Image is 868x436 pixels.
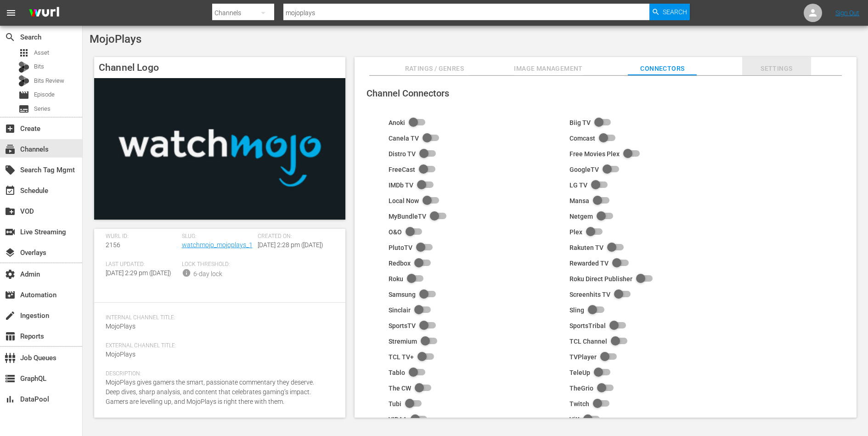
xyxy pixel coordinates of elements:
div: TheGrio [569,385,593,392]
div: Distro TV [389,150,416,158]
div: MyBundleTV [389,213,426,220]
span: GraphQL [5,373,16,384]
span: Asset [18,47,29,58]
span: Slug: [182,233,254,240]
span: Bits [34,62,44,71]
div: SportsTV [389,322,416,329]
span: Reports [5,331,16,342]
span: Channel Connectors [366,88,449,99]
div: Rewarded TV [569,260,609,267]
span: Bits Review [34,76,64,85]
span: Search Tag Mgmt [5,164,16,176]
div: Redbox [389,260,411,267]
div: Rakuten TV [569,244,603,251]
span: External Channel Title: [106,342,329,350]
div: Tubi [389,400,401,408]
h4: Channel Logo [94,57,345,78]
div: GoogleTV [569,166,599,173]
div: The CW [389,385,411,392]
div: IMDb TV [389,181,413,189]
img: ans4CAIJ8jUAAAAAAAAAAAAAAAAAAAAAAAAgQb4GAAAAAAAAAAAAAAAAAAAAAAAAJMjXAAAAAAAAAAAAAAAAAAAAAAAAgAT5G... [22,2,66,24]
span: Asset [34,48,49,57]
div: TeleUp [569,369,590,376]
div: VIDAA [389,416,407,423]
div: TCL TV+ [389,353,414,361]
div: Plex [569,228,582,236]
span: Admin [5,269,16,280]
span: Channels [5,144,16,155]
span: Automation [5,289,16,300]
span: Description: [106,370,329,378]
span: Created On: [258,233,329,240]
div: Stremium [389,338,417,345]
div: Bits [18,62,29,73]
span: Wurl ID: [106,233,177,240]
span: Create [5,123,16,134]
div: TVPlayer [569,353,597,361]
div: FreeCast [389,166,415,173]
span: [DATE] 2:28 pm ([DATE]) [258,241,323,249]
div: Netgem [569,213,593,220]
div: Comcast [569,135,595,142]
span: Job Queues [5,352,16,363]
img: MojoPlays [94,78,345,220]
div: PlutoTV [389,244,412,251]
span: Search [5,32,16,43]
span: Lock Threshold: [182,261,254,268]
span: Live Streaming [5,226,16,238]
div: 6-day lock [193,269,222,279]
div: Tablo [389,369,405,376]
span: Series [34,104,51,113]
a: watchmojo_mojoplays_1 [182,241,253,249]
div: ViX [569,416,580,423]
div: TCL Channel [569,338,607,345]
span: Series [18,103,29,114]
div: LG TV [569,181,587,189]
span: Schedule [5,185,16,196]
span: MojoPlays [106,323,135,330]
span: Episode [18,90,29,101]
div: Canela TV [389,135,419,142]
span: info [182,268,191,277]
div: Sinclair [389,306,411,314]
div: Roku [389,275,403,283]
span: 2156 [106,241,120,249]
div: Twitch [569,400,589,408]
div: Free Movies Plex [569,150,620,158]
button: Search [649,4,690,20]
a: Sign Out [835,9,859,17]
span: MojoPlays gives gamers the smart, passionate commentary they deserve. Deep dives, sharp analysis,... [106,379,314,405]
span: [DATE] 2:29 pm ([DATE]) [106,269,171,277]
div: Anoki [389,119,405,126]
span: Overlays [5,247,16,258]
span: Image Management [514,63,583,74]
span: menu [6,7,17,18]
div: Samsung [389,291,416,298]
span: MojoPlays [90,33,141,45]
span: Ingestion [5,310,16,321]
span: Ratings / Genres [400,63,469,74]
div: Screenhits TV [569,291,610,298]
div: Local Now [389,197,419,204]
div: Mansa [569,197,589,204]
span: Internal Channel Title: [106,314,329,322]
span: Last Updated: [106,261,177,268]
div: Bits Review [18,75,29,86]
div: Sling [569,306,584,314]
span: Episode [34,90,55,99]
span: Settings [742,63,811,74]
span: MojoPlays [106,351,135,358]
div: O&O [389,228,402,236]
span: Connectors [628,63,697,74]
div: SportsTribal [569,322,606,329]
div: Roku Direct Publisher [569,275,632,283]
span: VOD [5,206,16,217]
div: Biig TV [569,119,591,126]
span: DataPool [5,394,16,405]
span: Search [663,4,687,20]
